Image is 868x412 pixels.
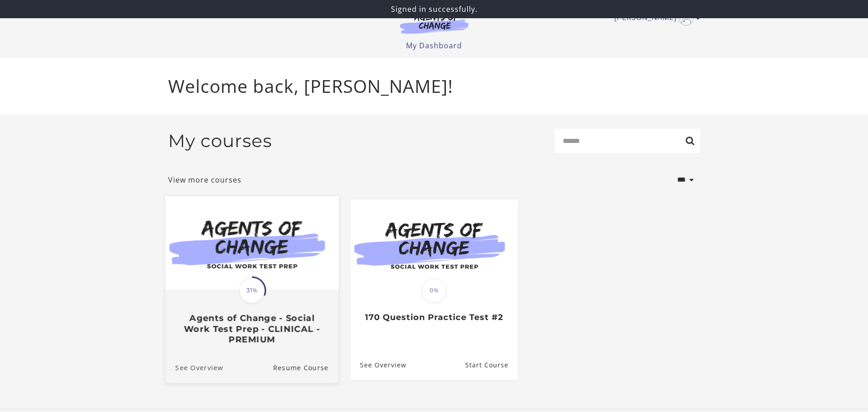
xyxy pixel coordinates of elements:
p: Welcome back, [PERSON_NAME]! [168,73,700,100]
a: Agents of Change - Social Work Test Prep - CLINICAL - PREMIUM: See Overview [165,352,223,382]
a: View more courses [168,174,241,185]
h3: 170 Question Practice Test #2 [360,312,508,323]
p: Signed in successfully. [4,4,864,15]
a: 170 Question Practice Test #2: See Overview [350,350,406,380]
img: Agents of Change Logo [390,13,478,34]
a: Agents of Change - Social Work Test Prep - CLINICAL - PREMIUM: Resume Course [273,352,339,382]
a: Toggle menu [614,11,696,25]
span: 0% [422,278,447,303]
span: 31% [239,278,265,303]
a: My Dashboard [406,41,462,51]
a: 170 Question Practice Test #2: Resume Course [465,350,518,380]
h2: My courses [168,130,272,152]
h3: Agents of Change - Social Work Test Prep - CLINICAL - PREMIUM [175,313,328,345]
